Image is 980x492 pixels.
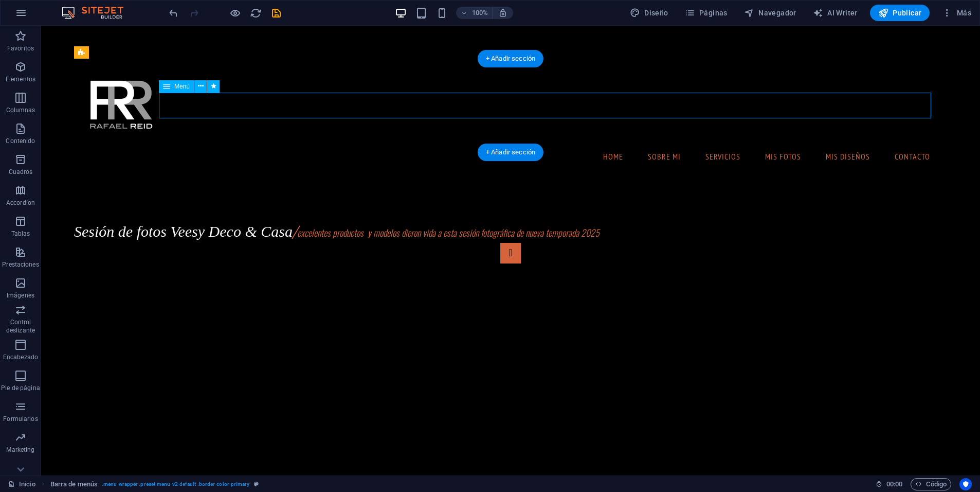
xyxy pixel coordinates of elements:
[6,106,35,114] p: Columnas
[630,8,668,18] span: Diseño
[626,5,673,21] button: Diseño
[229,7,241,19] button: Haz clic para salir del modo de previsualización y seguir editando
[938,5,975,21] button: Más
[9,168,33,176] p: Cuadros
[8,478,35,490] a: Haz clic para cancelar la selección y doble clic para abrir páginas
[886,478,902,490] span: 00 00
[685,8,728,18] span: Páginas
[959,478,972,490] button: Usercentrics
[168,7,179,19] i: Deshacer: Cambiar texto (Ctrl+Z)
[498,8,507,17] i: Al redimensionar, ajustar el nivel de zoom automáticamente para ajustarse al dispositivo elegido.
[915,478,947,490] span: Código
[1,384,40,392] p: Pie de página
[456,7,493,19] button: 100%
[50,478,98,490] span: Haz clic para seleccionar y doble clic para editar
[744,8,796,18] span: Navegador
[59,7,136,19] img: Editor Logo
[3,353,38,361] p: Encabezado
[270,7,282,19] i: Guardar (Ctrl+S)
[6,446,34,454] p: Marketing
[249,7,262,19] button: reload
[870,5,930,21] button: Publicar
[809,5,862,21] button: AI Writer
[270,7,282,19] button: save
[894,480,895,488] span: :
[878,8,922,18] span: Publicar
[50,478,259,490] nav: breadcrumb
[7,291,34,300] p: Imágenes
[167,7,179,19] button: undo
[102,478,249,490] span: . menu-wrapper .preset-menu-v2-default .border-color-primary
[740,5,801,21] button: Navegador
[942,8,971,18] span: Más
[813,8,858,18] span: AI Writer
[7,44,34,52] p: Favoritos
[681,5,732,21] button: Páginas
[3,415,38,423] p: Formularios
[911,478,951,490] button: Código
[254,481,259,487] i: Este elemento es un preajuste personalizable
[876,478,903,490] h6: Tiempo de la sesión
[6,199,35,207] p: Accordion
[174,83,190,90] span: Menú
[6,137,35,145] p: Contenido
[478,50,543,67] div: + Añadir sección
[6,75,35,83] p: Elementos
[471,7,488,19] h6: 100%
[11,230,30,238] p: Tablas
[478,144,543,161] div: + Añadir sección
[2,260,39,269] p: Prestaciones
